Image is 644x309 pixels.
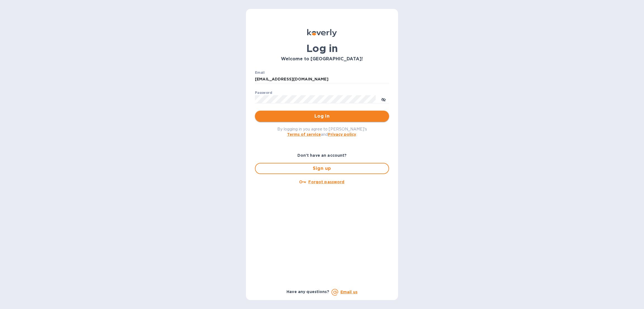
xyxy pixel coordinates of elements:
[308,180,344,184] u: Forgot password
[307,29,337,37] img: Koverly
[277,127,367,137] span: By logging in you agree to [PERSON_NAME]'s and .
[255,71,265,74] label: Email
[255,75,389,84] input: Enter email address
[255,163,389,174] button: Sign up
[255,42,389,54] h1: Log in
[287,289,329,294] b: Have any questions?
[297,153,347,158] b: Don't have an account?
[255,91,272,94] label: Password
[287,132,321,137] a: Terms of service
[328,132,356,137] a: Privacy policy
[340,290,357,294] a: Email us
[259,113,385,120] span: Log in
[255,56,389,62] h3: Welcome to [GEOGRAPHIC_DATA]!
[378,94,389,105] button: toggle password visibility
[255,111,389,122] button: Log in
[260,165,384,172] span: Sign up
